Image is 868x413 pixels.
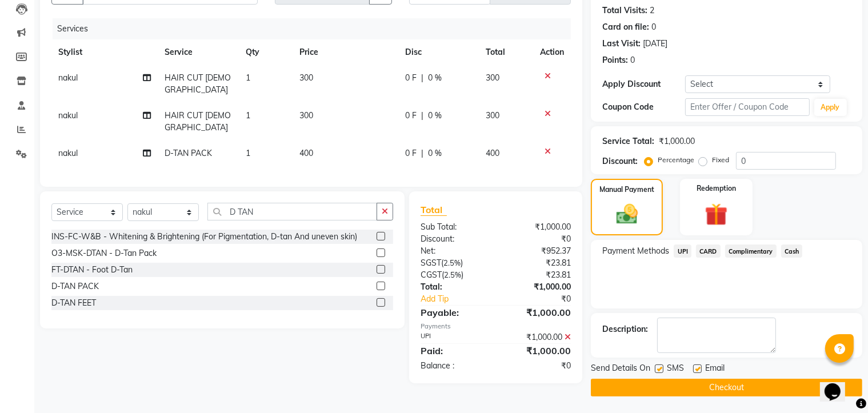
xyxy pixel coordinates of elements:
[667,362,684,376] span: SMS
[421,270,442,280] span: CGST
[496,245,580,257] div: ₹952.37
[428,72,442,84] span: 0 %
[165,110,231,133] span: HAIR CUT [DEMOGRAPHIC_DATA]
[602,38,641,50] div: Last Visit:
[421,258,441,268] span: SGST
[496,344,580,358] div: ₹1,000.00
[412,293,510,305] a: Add Tip
[428,110,442,122] span: 0 %
[58,110,78,121] span: nakul
[299,110,313,121] span: 300
[405,147,417,159] span: 0 F
[412,344,496,358] div: Paid:
[412,281,496,293] div: Total:
[51,280,99,292] div: D-TAN PACK
[412,221,496,233] div: Sub Total:
[602,54,628,66] div: Points:
[51,247,157,259] div: O3-MSK-DTAN - D-Tan Pack
[651,21,656,33] div: 0
[496,257,580,269] div: ₹23.81
[659,135,695,147] div: ₹1,000.00
[496,360,580,372] div: ₹0
[412,360,496,372] div: Balance :
[602,21,649,33] div: Card on file:
[496,233,580,245] div: ₹0
[51,231,357,243] div: INS-FC-W&B - Whitening & Brightening (For Pigmentation, D-tan And uneven skin)
[814,99,847,116] button: Apply
[591,379,862,396] button: Checkout
[246,73,250,83] span: 1
[602,101,685,113] div: Coupon Code
[533,39,571,65] th: Action
[412,233,496,245] div: Discount:
[239,39,293,65] th: Qty
[53,18,579,39] div: Services
[658,155,694,165] label: Percentage
[602,323,648,335] div: Description:
[405,110,417,122] span: 0 F
[299,148,313,158] span: 400
[421,204,447,216] span: Total
[496,221,580,233] div: ₹1,000.00
[299,73,313,83] span: 300
[421,147,423,159] span: |
[58,73,78,83] span: nakul
[246,148,250,158] span: 1
[650,5,654,17] div: 2
[412,269,496,281] div: ( )
[421,72,423,84] span: |
[479,39,534,65] th: Total
[820,367,857,402] iframe: chat widget
[602,78,685,90] div: Apply Discount
[421,110,423,122] span: |
[643,38,667,50] div: [DATE]
[697,183,736,194] label: Redemption
[398,39,479,65] th: Disc
[599,185,654,195] label: Manual Payment
[602,155,638,167] div: Discount:
[421,322,571,331] div: Payments
[444,270,461,279] span: 2.5%
[412,306,496,319] div: Payable:
[591,362,650,376] span: Send Details On
[496,269,580,281] div: ₹23.81
[412,245,496,257] div: Net:
[51,297,96,309] div: D-TAN FEET
[293,39,398,65] th: Price
[51,264,133,276] div: FT-DTAN - Foot D-Tan
[158,39,239,65] th: Service
[486,110,499,121] span: 300
[51,39,158,65] th: Stylist
[696,244,721,258] span: CARD
[496,281,580,293] div: ₹1,000.00
[405,72,417,84] span: 0 F
[496,306,580,319] div: ₹1,000.00
[58,148,78,158] span: nakul
[246,110,250,121] span: 1
[685,98,809,116] input: Enter Offer / Coupon Code
[698,201,735,228] img: _gift.svg
[602,135,654,147] div: Service Total:
[602,5,647,17] div: Total Visits:
[165,73,231,95] span: HAIR CUT [DEMOGRAPHIC_DATA]
[725,244,777,258] span: Complimentary
[165,148,212,158] span: D-TAN PACK
[412,331,496,343] div: UPI
[486,73,499,83] span: 300
[781,244,803,258] span: Cash
[712,155,729,165] label: Fixed
[486,148,499,158] span: 400
[630,54,635,66] div: 0
[602,245,669,257] span: Payment Methods
[428,147,442,159] span: 0 %
[610,202,645,227] img: _cash.svg
[496,331,580,343] div: ₹1,000.00
[443,258,461,267] span: 2.5%
[412,257,496,269] div: ( )
[674,244,691,258] span: UPI
[705,362,725,376] span: Email
[207,203,377,220] input: Search or Scan
[510,293,579,305] div: ₹0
